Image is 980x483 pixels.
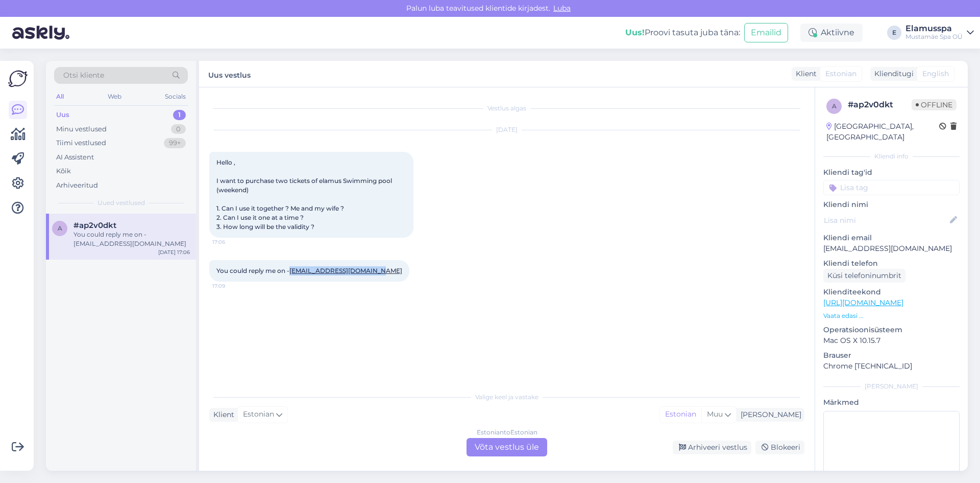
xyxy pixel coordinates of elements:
[550,4,574,13] span: Luba
[56,166,71,176] div: Kõik
[823,180,960,195] input: Lisa tag
[477,428,537,437] div: Estonian to Estonian
[467,438,547,456] div: Võta vestlus üle
[823,167,960,178] p: Kliendi tag'id
[825,68,856,79] span: Estonian
[56,124,107,134] div: Minu vestlused
[823,397,960,408] p: Märkmed
[289,267,402,274] a: [EMAIL_ADDRESS][DOMAIN_NAME]
[673,441,751,454] div: Arhiveeri vestlus
[824,215,948,226] input: Lisa nimi
[823,335,960,346] p: Mac OS X 10.15.7
[8,69,28,88] img: Askly Logo
[823,311,960,320] p: Vaata edasi ...
[823,199,960,210] p: Kliendi nimi
[905,33,963,41] div: Mustamäe Spa OÜ
[97,198,145,208] span: Uued vestlused
[905,25,974,41] a: ElamusspaMustamäe Spa OÜ
[625,27,740,39] div: Proovi tasuta juba täna:
[823,233,960,243] p: Kliendi email
[58,224,62,232] span: a
[212,238,251,246] span: 17:06
[922,68,949,79] span: English
[158,248,190,256] div: [DATE] 17:06
[887,26,901,40] div: E
[106,90,124,103] div: Web
[832,102,837,110] span: a
[912,99,957,110] span: Offline
[625,28,645,37] b: Uus!
[216,267,402,274] span: You could reply me on -
[905,25,963,33] div: Elamusspa
[208,67,251,81] label: Uus vestlus
[173,110,186,120] div: 1
[823,325,960,335] p: Operatsioonisüsteem
[823,287,960,297] p: Klienditeekond
[164,138,186,148] div: 99+
[73,221,116,230] span: #ap2v0dkt
[660,407,701,422] div: Estonian
[823,269,905,283] div: Küsi telefoninumbrit
[848,99,912,111] div: # ap2v0dkt
[792,68,817,79] div: Klient
[823,298,903,307] a: [URL][DOMAIN_NAME]
[216,158,394,231] span: Hello , I want to purchase two tickets of elamus Swimming pool (weekend) 1. Can I use it together...
[823,382,960,391] div: [PERSON_NAME]
[54,90,66,103] div: All
[56,138,106,148] div: Tiimi vestlused
[823,258,960,269] p: Kliendi telefon
[823,350,960,361] p: Brauser
[209,104,804,113] div: Vestlus algas
[823,243,960,254] p: [EMAIL_ADDRESS][DOMAIN_NAME]
[823,361,960,372] p: Chrome [TECHNICAL_ID]
[737,409,801,420] div: [PERSON_NAME]
[212,282,251,290] span: 17:09
[755,441,804,454] div: Blokeeri
[73,230,190,248] div: You could reply me on - [EMAIL_ADDRESS][DOMAIN_NAME]
[171,124,186,134] div: 0
[56,152,94,163] div: AI Assistent
[63,70,104,81] span: Otsi kliente
[823,152,960,161] div: Kliendi info
[800,24,863,42] div: Aktiivne
[243,409,274,420] span: Estonian
[56,180,98,191] div: Arhiveeritud
[163,90,188,103] div: Socials
[744,23,788,42] button: Emailid
[209,125,804,134] div: [DATE]
[209,393,804,402] div: Valige keel ja vastake
[209,409,234,420] div: Klient
[56,110,69,120] div: Uus
[826,121,939,143] div: [GEOGRAPHIC_DATA], [GEOGRAPHIC_DATA]
[870,68,914,79] div: Klienditugi
[707,409,723,419] span: Muu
